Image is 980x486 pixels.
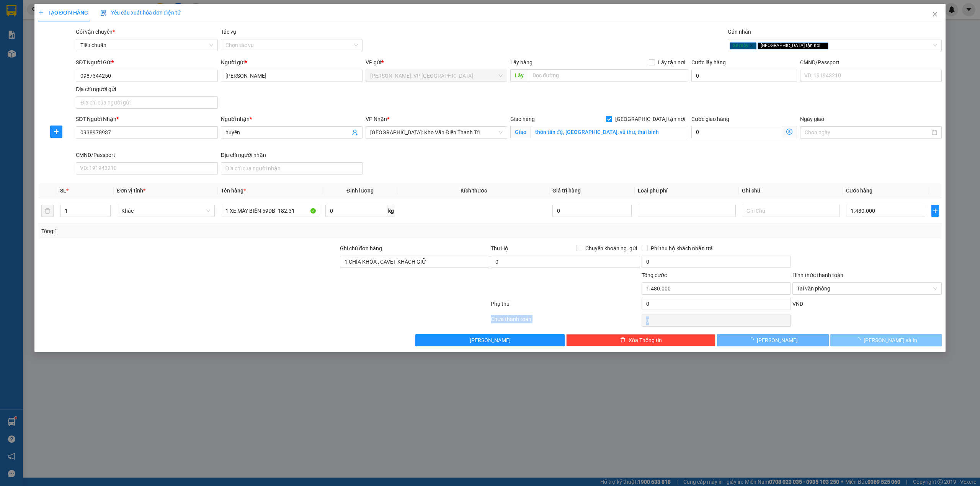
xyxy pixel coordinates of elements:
span: Phí thu hộ khách nhận trả [648,244,716,253]
label: Hình thức thanh toán [792,272,843,278]
div: VP gửi [366,58,507,67]
input: Cước lấy hàng [691,70,797,82]
span: Tại văn phòng [797,283,937,294]
span: Lấy tận nơi [655,58,688,67]
th: Loại phụ phí [635,183,739,198]
input: Giao tận nơi [531,126,688,138]
span: Tiêu chuẩn [80,39,213,51]
div: Tổng: 1 [41,227,378,235]
img: icon [100,10,106,16]
span: [GEOGRAPHIC_DATA] tận nơi [612,115,688,123]
span: [GEOGRAPHIC_DATA] tận nơi [758,42,828,49]
span: Tổng cước [642,272,667,278]
span: Kích thước [461,188,487,194]
span: Gói vận chuyển [76,29,115,35]
button: deleteXóa Thông tin [566,334,715,346]
span: user-add [352,129,358,135]
button: plus [50,126,62,138]
strong: (Công Ty TNHH Chuyển Phát Nhanh Bảo An - MST: 0109597835) [15,31,129,43]
label: Cước giao hàng [691,116,729,122]
span: close [750,44,753,47]
span: Giá trị hàng [552,188,581,194]
span: loading [748,337,757,342]
button: delete [41,205,54,217]
input: Ghi chú đơn hàng [340,256,489,268]
button: plus [931,205,939,217]
span: Yêu cầu xuất hóa đơn điện tử [100,10,181,16]
span: Hà Nội: Kho Văn Điển Thanh Trì [370,127,503,138]
span: [PHONE_NUMBER] - [DOMAIN_NAME] [18,46,128,75]
span: Khác [121,205,210,217]
span: plus [51,129,62,135]
span: delete [620,337,626,343]
label: Ghi chú đơn hàng [340,245,382,251]
span: Xe máy [730,42,756,49]
span: kg [387,205,395,217]
label: Cước lấy hàng [691,59,726,65]
span: dollar-circle [786,129,792,135]
label: Gán nhãn [728,29,751,35]
span: Hồ Chí Minh: VP Quận Tân Phú [370,70,503,82]
div: Người gửi [221,58,363,67]
span: close [932,11,938,17]
span: plus [38,10,44,15]
div: CMND/Passport [76,151,217,159]
span: Xóa Thông tin [629,336,662,344]
div: Địa chỉ người gửi [76,85,217,93]
input: Ghi Chú [742,205,840,217]
input: Địa chỉ của người nhận [221,162,363,175]
input: Địa chỉ của người gửi [76,96,217,109]
span: VP Nhận [366,116,387,122]
div: Chưa thanh toán [490,315,641,328]
span: Thu Hộ [491,245,508,251]
span: Chuyển khoản ng. gửi [582,244,640,253]
span: Lấy [510,69,528,82]
input: 0 [552,205,632,217]
span: [PERSON_NAME] [757,336,798,344]
input: Ngày giao [805,128,930,137]
input: Cước giao hàng [691,126,782,138]
button: [PERSON_NAME] [415,334,565,346]
span: Định lượng [346,188,374,194]
div: CMND/Passport [800,58,942,67]
label: Tác vụ [221,29,236,35]
span: SL [60,188,66,194]
span: Đơn vị tính [117,188,145,194]
div: Người nhận [221,115,363,123]
span: Giao hàng [510,116,535,122]
th: Ghi chú [739,183,843,198]
span: TẠO ĐƠN HÀNG [38,10,88,16]
div: Địa chỉ người nhận [221,151,363,159]
span: close [822,44,825,47]
input: Dọc đường [528,69,688,82]
span: [PERSON_NAME] và In [864,336,917,344]
button: [PERSON_NAME] [717,334,829,346]
div: SĐT Người Gửi [76,58,217,67]
div: Phụ thu [490,300,641,313]
span: Cước hàng [846,188,872,194]
span: Giao [510,126,531,138]
span: plus [932,208,938,214]
div: SĐT Người Nhận [76,115,217,123]
span: [PERSON_NAME] [470,336,511,344]
span: VND [792,301,803,307]
input: VD: Bàn, Ghế [221,205,319,217]
button: Close [924,4,946,25]
label: Ngày giao [800,116,824,122]
span: Lấy hàng [510,59,532,65]
strong: BIÊN NHẬN VẬN CHUYỂN BẢO AN EXPRESS [17,11,128,29]
button: [PERSON_NAME] và In [830,334,942,346]
span: loading [855,337,864,342]
span: Tên hàng [221,188,246,194]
